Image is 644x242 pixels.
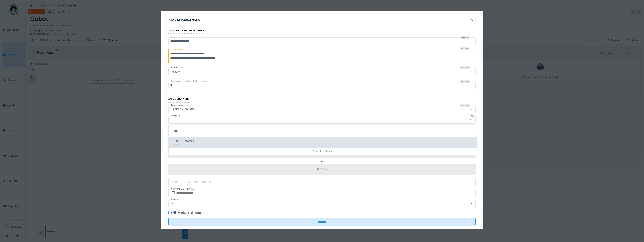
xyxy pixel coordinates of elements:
[170,80,208,83] label: Ondernomen acties / Actions taken
[170,47,184,51] label: Beschrijving
[170,103,190,107] label: Aangevraagd door
[170,114,180,117] label: Manager
[172,139,194,143] span: [PERSON_NAME]
[168,18,200,23] h3: Ticket bewerken
[460,66,470,69] div: Verplicht
[170,69,181,74] div: Nieuw
[460,104,470,107] div: Verplicht
[168,27,205,34] div: Algemene informatie
[170,198,180,201] label: Prioriteit
[460,80,470,83] div: Verplicht
[170,36,176,39] label: Titel
[171,187,195,191] label: Verwachte einddatum
[168,96,189,102] div: Gebruikers
[460,47,470,50] div: Verplicht
[170,66,184,69] label: Ticketstatus
[173,210,204,215] div: Markeer als urgent
[321,168,328,171] div: Cobot
[170,201,174,206] div: 1
[169,148,477,154] div: 1 van 1 zichtbaar
[172,143,474,146] div: Manager
[460,36,470,39] div: Verplicht
[170,179,212,184] label: Meer informatie over locatie
[170,107,195,111] div: [PERSON_NAME]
